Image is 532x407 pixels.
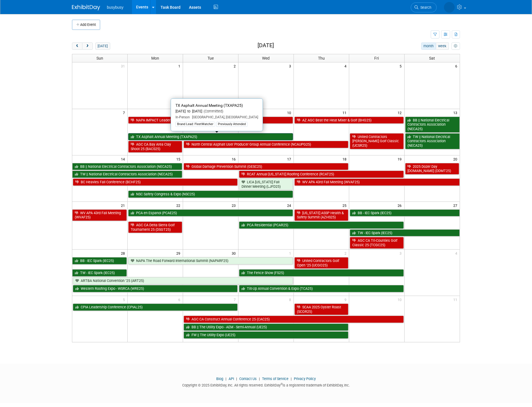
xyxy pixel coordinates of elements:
span: 9 [344,296,349,303]
button: month [421,42,436,50]
span: 27 [453,202,460,209]
a: PCA en Espanol (PCAE25) [128,209,293,217]
a: North Central Asphalt User Producer Group Annual Conference (NCAUPG25) [184,141,348,148]
a: AGC CA Construct Annual Conference 25 (CAC25) [184,316,403,323]
button: week [436,42,449,50]
span: busybusy [107,5,123,10]
span: 26 [397,202,404,209]
span: (Committed) [202,109,223,113]
a: AGC CA Tri-Counties Golf Classic 25 (TCGC25) [350,237,404,248]
button: prev [72,42,82,50]
a: RCAT Annual [US_STATE] Roofing Conference (RCAT25) [239,171,404,178]
span: 10 [397,296,404,303]
span: | [235,377,238,381]
a: BB - IEC Spark (IEC25) [72,257,127,264]
span: 23 [231,202,238,209]
span: 16 [231,155,238,162]
a: United Contractors [PERSON_NAME] Golf Classic (UCSR25) [350,133,404,149]
span: 20 [453,155,460,162]
a: ARTBA National Convention ’25 (ART25) [73,277,293,284]
span: Fri [375,56,379,60]
span: 6 [455,62,460,69]
a: NAPA The Road Forward International Summit (NAPARF25) [128,257,293,264]
a: NSC Safety Congress & Expo (NSC25) [128,191,293,198]
a: PCA Residential (PCAR25) [239,221,404,229]
span: 18 [342,155,349,162]
span: 25 [342,202,349,209]
a: AGC CA Bay Area Clay Shoot 25 (BACS25) [128,141,182,152]
a: TW || National Electrical Contractors Association (NECA25) [405,133,460,149]
a: United Contractors Golf Open ’25 (UCGO25) [294,257,348,269]
span: Sun [96,56,103,60]
span: Tue [208,56,214,60]
a: Western Roofing Expo - WSRCA (WRE25) [73,285,238,292]
div: [DATE] to [DATE] [175,109,258,114]
span: 1 [288,250,294,257]
span: 19 [397,155,404,162]
span: | [224,377,228,381]
a: FW || The Utility Expo (UE25) [184,331,348,339]
span: [GEOGRAPHIC_DATA], [GEOGRAPHIC_DATA] [190,115,258,119]
button: [DATE] [95,42,110,50]
a: API [229,377,234,381]
a: Terms of Service [262,377,288,381]
a: BB || National Electrical Contractors Association (NECA25) [72,163,182,170]
img: ExhibitDay [72,5,100,10]
span: 24 [287,202,294,209]
span: 10 [287,109,294,116]
span: 5 [399,62,404,69]
i: Personalize Calendar [454,44,457,48]
a: SCAA 2025 Oyster Roast (SCOR25) [294,304,348,315]
a: Privacy Policy [294,377,316,381]
a: TW - IEC Spark (IEC25) [350,229,460,237]
span: 2 [344,250,349,257]
span: 14 [120,155,127,162]
a: BC Heavies Fall Conference (BCHF25) [73,178,238,186]
span: 30 [231,250,238,257]
span: 4 [344,62,349,69]
a: WV APA 43rd Fall Meeting (WVAF25) [294,178,460,186]
span: Wed [262,56,270,60]
span: 5 [122,296,127,303]
div: Brand Lead: FleetWatcher [175,122,215,127]
span: 11 [453,296,460,303]
a: Global Damage Prevention Summit (GESC25) [184,163,348,170]
button: next [82,42,93,50]
a: Tilt-Up Annual Convention & Expo (TCA25) [239,285,404,292]
span: Search [418,5,431,10]
span: 22 [176,202,183,209]
a: BB || National Electrical Contractors Association (NECA25) [405,117,460,133]
span: | [289,377,293,381]
a: AZ AGC Beat the Heat Mixer & Golf (BHG25) [294,117,404,124]
span: 12 [397,109,404,116]
span: 7 [122,109,127,116]
a: AGC CA Delta Sierra Golf Tournament 25 (DSGT25) [128,221,182,233]
div: Previously Attended [216,122,247,127]
span: 2 [233,62,238,69]
a: NAPA IMPACT Leadership Group Conference [128,117,293,124]
a: The Fence Show (FS25) [239,269,404,277]
button: myCustomButton [452,42,460,50]
img: Braden Gillespie [444,2,455,13]
span: In-Person [175,115,190,119]
span: 15 [176,155,183,162]
span: 7 [233,296,238,303]
span: 28 [120,250,127,257]
a: Blog [216,377,223,381]
span: Mon [151,56,159,60]
span: Thu [318,56,325,60]
a: BB - IEC Spark (IEC25) [350,209,460,217]
a: BB || The Utility Expo - AEM - Semi-Annual (UE25) [184,324,348,331]
span: 13 [453,109,460,116]
span: | [258,377,261,381]
h2: [DATE] [258,42,274,49]
a: LICA [US_STATE] Fall Dinner Meeting (LJFD25) [239,178,293,190]
a: 2025 Dozer Day [DOMAIN_NAME] (DDMT25) [405,163,459,175]
span: Sat [429,56,435,60]
span: 3 [399,250,404,257]
sup: ® [281,383,283,386]
span: 4 [455,250,460,257]
button: Add Event [72,20,100,30]
span: 8 [288,296,294,303]
a: Contact Us [239,377,257,381]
